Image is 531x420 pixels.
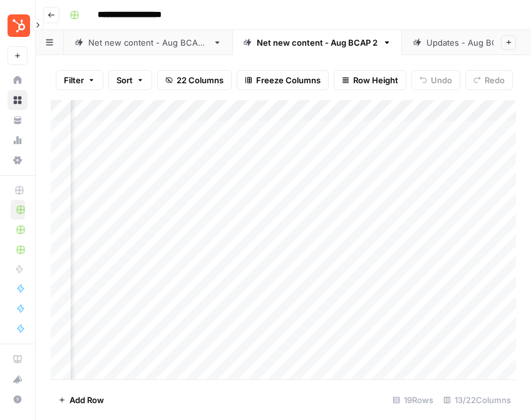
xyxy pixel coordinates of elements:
span: Sort [116,74,133,86]
a: Home [8,70,28,90]
button: Freeze Columns [237,70,329,90]
a: Usage [8,130,28,150]
button: Undo [411,70,460,90]
span: 22 Columns [177,74,224,86]
div: Updates - Aug BCAP [426,36,507,49]
span: Add Row [70,394,104,406]
div: 13/22 Columns [438,390,516,410]
button: Workspace: Blog Content Action Plan [8,10,28,41]
a: Browse [8,90,28,110]
a: Net new content - Aug BCAP 2 [232,30,402,55]
button: Redo [465,70,513,90]
img: Blog Content Action Plan Logo [8,14,30,37]
span: Redo [485,74,505,86]
a: AirOps Academy [8,349,28,369]
span: Undo [431,74,452,86]
button: Add Row [51,390,111,410]
div: Net new content - Aug BCAP 2 [257,36,378,49]
div: What's new? [8,370,27,389]
button: What's new? [8,369,28,389]
button: Row Height [334,70,406,90]
span: Freeze Columns [256,74,321,86]
button: Filter [56,70,103,90]
a: Your Data [8,110,28,130]
a: Settings [8,150,28,170]
div: 19 Rows [388,390,438,410]
button: Help + Support [8,389,28,409]
a: Net new content - Aug BCAP 1 [64,30,232,55]
button: 22 Columns [157,70,232,90]
span: Filter [64,74,84,86]
div: Net new content - Aug BCAP 1 [88,36,208,49]
button: Sort [108,70,152,90]
span: Row Height [353,74,398,86]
